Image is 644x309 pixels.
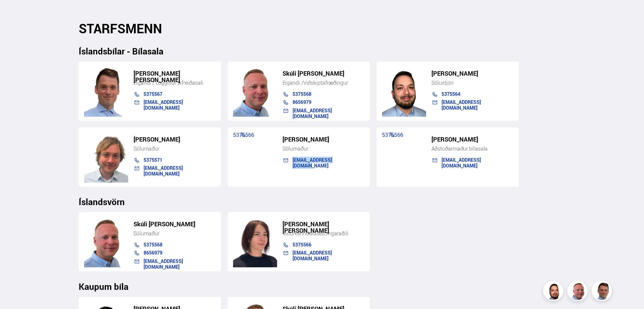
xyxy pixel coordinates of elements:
[282,145,365,152] div: Sölumaður
[144,157,162,163] a: 5375571
[382,131,403,139] a: 5375566
[233,66,277,117] img: siFngHWaQ9KaOqBr.png
[544,282,564,302] img: nhp88E3Fdnt1Opn2.png
[134,79,216,86] div: Eigandi / Löggiltur bifreiðasali
[84,132,128,183] img: SZ4H-t_Copy_of_C.png
[293,241,311,248] a: 5375566
[144,91,162,97] a: 5375567
[282,230,365,237] div: Viðurkenndur
[293,157,332,168] a: [EMAIL_ADDRESS][DOMAIN_NAME]
[293,249,332,261] a: [EMAIL_ADDRESS][DOMAIN_NAME]
[303,79,348,86] span: Viðskiptafræðingur
[144,249,162,256] a: 8656979
[282,79,365,86] div: Eigandi /
[293,99,311,105] a: 8656979
[84,217,128,267] img: m7PZdWzYfFvz2vuk.png
[79,197,566,207] h3: Íslandsvörn
[144,99,183,111] a: [EMAIL_ADDRESS][DOMAIN_NAME]
[382,66,426,117] img: nhp88E3Fdnt1Opn2.png
[84,66,128,117] img: FbJEzSuNWCJXmdc-.webp
[568,282,589,302] img: siFngHWaQ9KaOqBr.png
[233,217,277,267] img: TiAwD7vhpwHUHg8j.png
[293,91,311,97] a: 5375568
[431,79,514,86] div: Sölustjóri
[134,145,216,152] div: Sölumaður
[593,282,613,302] img: FbJEzSuNWCJXmdc-.webp
[144,165,183,177] a: [EMAIL_ADDRESS][DOMAIN_NAME]
[431,136,514,143] h5: [PERSON_NAME]
[282,221,365,234] h5: [PERSON_NAME] [PERSON_NAME]
[233,131,254,139] a: 5375566
[313,230,348,237] span: ásetningaraðili
[79,21,566,36] h2: STARFSMENN
[144,241,162,248] a: 5375568
[442,91,460,97] a: 5375564
[431,145,514,152] div: Aðstoðarmaður bílasala
[134,221,216,227] h5: Skúli [PERSON_NAME]
[134,136,216,143] h5: [PERSON_NAME]
[134,70,216,83] h5: [PERSON_NAME] [PERSON_NAME]
[134,230,216,237] div: Sölumaður
[442,157,481,168] a: [EMAIL_ADDRESS][DOMAIN_NAME]
[79,46,566,56] h3: Íslandsbílar - Bílasala
[442,99,481,111] a: [EMAIL_ADDRESS][DOMAIN_NAME]
[79,281,566,292] h3: Kaupum bíla
[282,136,365,143] h5: [PERSON_NAME]
[293,107,332,119] a: [EMAIL_ADDRESS][DOMAIN_NAME]
[282,70,365,77] h5: Skúli [PERSON_NAME]
[5,3,26,23] button: Opna LiveChat spjallviðmót
[144,258,183,270] a: [EMAIL_ADDRESS][DOMAIN_NAME]
[431,70,514,77] h5: [PERSON_NAME]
